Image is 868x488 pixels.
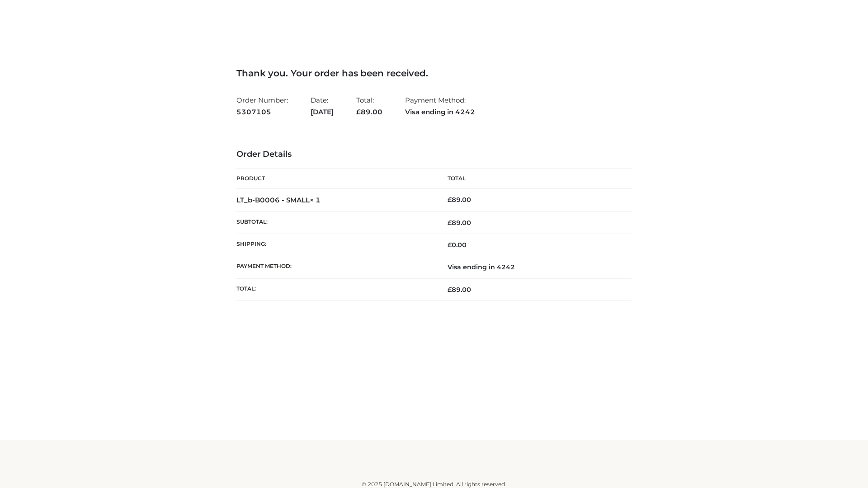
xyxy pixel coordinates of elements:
span: 89.00 [448,286,471,294]
strong: LT_b-B0006 - SMALL [236,196,321,204]
span: £ [448,196,452,204]
strong: 5307105 [236,106,288,118]
span: £ [448,286,452,294]
th: Total [434,169,632,189]
li: Payment Method: [405,92,475,120]
strong: × 1 [310,196,321,204]
th: Total: [236,278,434,300]
span: £ [448,219,452,227]
span: £ [448,241,452,249]
h3: Thank you. Your order has been received. [236,68,632,79]
li: Order Number: [236,92,288,120]
strong: Visa ending in 4242 [405,106,475,118]
bdi: 0.00 [448,241,467,249]
li: Total: [356,92,382,120]
span: £ [356,108,361,116]
th: Subtotal: [236,211,434,234]
h3: Order Details [236,150,632,160]
th: Shipping: [236,234,434,256]
th: Payment method: [236,256,434,278]
td: Visa ending in 4242 [434,256,632,278]
bdi: 89.00 [448,196,471,204]
span: 89.00 [356,108,382,116]
li: Date: [311,92,334,120]
span: 89.00 [448,219,471,227]
th: Product [236,169,434,189]
strong: [DATE] [311,106,334,118]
